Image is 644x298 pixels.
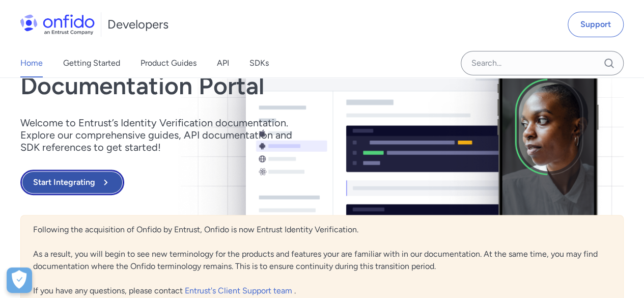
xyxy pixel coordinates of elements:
a: SDKs [249,49,269,77]
h1: Developers [107,16,169,33]
a: Home [20,49,43,77]
a: Getting Started [63,49,120,77]
p: Welcome to Entrust’s Identity Verification documentation. Explore our comprehensive guides, API d... [20,117,305,153]
input: Onfido search input field [461,51,624,75]
img: Onfido Logo [20,14,95,35]
button: Open Preferences [7,267,32,293]
a: API [217,49,229,77]
a: Entrust's Client Support team [185,286,294,295]
a: Support [568,12,624,37]
button: Start Integrating [20,170,124,195]
div: Cookie Preferences [7,267,32,293]
a: Start Integrating [20,170,443,195]
a: Product Guides [141,49,197,77]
